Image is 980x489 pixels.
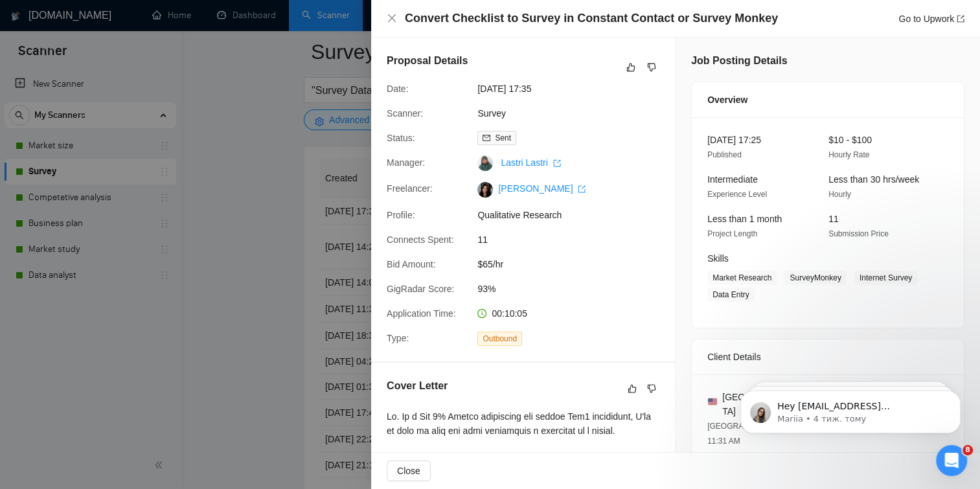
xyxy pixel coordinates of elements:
span: Market Research [707,271,777,285]
span: $10 - $100 [828,135,872,145]
h5: Proposal Details [387,53,468,69]
h4: Convert Checklist to Survey in Constant Contact or Survey Monkey [405,10,778,27]
span: Experience Level [707,190,767,199]
a: [PERSON_NAME] export [498,183,586,194]
span: 00:10:05 [492,308,527,319]
span: Less than 30 hrs/week [828,174,919,185]
button: Close [387,13,397,24]
button: dislike [644,60,659,75]
span: Project Length [707,229,757,238]
span: clock-circle [477,309,486,318]
span: Hourly [828,190,851,199]
button: dislike [644,381,659,396]
span: Connects Spent: [387,234,454,245]
span: export [957,15,964,23]
span: like [626,62,635,73]
p: Message from Mariia, sent 4 тиж. тому [56,50,223,62]
span: close [387,13,397,23]
span: Status: [387,133,415,143]
span: 8 [963,445,973,455]
span: Sent [495,133,511,142]
span: Type: [387,333,409,343]
h5: Cover Letter [387,378,448,394]
span: Submission Price [828,229,889,238]
span: Outbound [477,332,522,346]
span: GigRadar Score: [387,284,454,294]
span: dislike [647,62,656,73]
a: Go to Upworkexport [898,14,964,24]
a: Lastri Lastri export [501,157,560,168]
span: dislike [647,383,656,394]
span: like [628,383,637,394]
button: Close [387,461,431,481]
span: Qualitative Research [477,208,672,222]
span: Overview [707,93,747,107]
span: 11 [477,233,672,247]
span: Survey [477,106,672,120]
span: Manager: [387,157,425,168]
div: Client Details [707,339,948,374]
iframe: Intercom notifications повідомлення [721,363,980,454]
span: [DATE] 17:25 [707,135,761,145]
span: Date: [387,84,408,94]
span: [GEOGRAPHIC_DATA] 11:31 AM [707,422,788,446]
span: Data Entry [707,288,755,302]
span: Internet Survey [854,271,917,285]
span: Freelancer: [387,183,433,194]
iframe: Intercom live chat [936,445,967,476]
img: 🇺🇸 [708,397,717,406]
span: 11 [828,214,839,224]
button: like [624,381,640,396]
span: Bid Amount: [387,259,436,269]
span: Published [707,150,742,159]
span: [DATE] 17:35 [477,82,672,96]
span: export [553,159,561,167]
span: Application Time: [387,308,456,319]
button: like [623,60,639,75]
span: Less than 1 month [707,214,782,224]
h5: Job Posting Details [691,53,787,69]
span: Close [397,464,420,478]
span: $65/hr [477,257,672,271]
span: Scanner: [387,108,423,119]
span: Intermediate [707,174,758,185]
span: Hey [EMAIL_ADDRESS][DOMAIN_NAME], Looks like your Upwork agency Business Intelligence LLC ran out... [56,38,223,215]
span: Hourly Rate [828,150,869,159]
span: export [578,185,586,193]
span: mail [483,134,490,142]
span: Skills [707,253,729,264]
span: SurveyMonkey [784,271,846,285]
span: 93% [477,282,672,296]
span: Profile: [387,210,415,220]
img: c1oV3yLnNhHSSXY-kN5g-0FnBm58pJ_1XhJH_oHvHp97NyJPEDcUxN0o8ryCzTec45 [477,182,493,198]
